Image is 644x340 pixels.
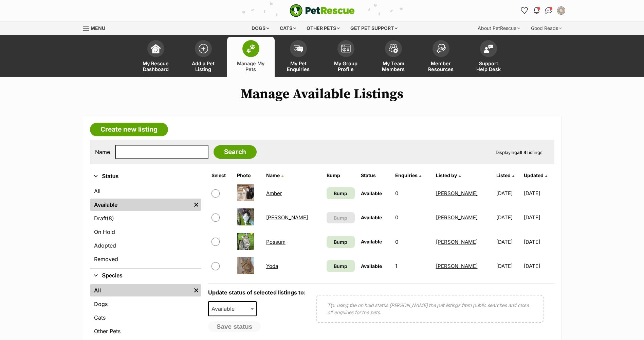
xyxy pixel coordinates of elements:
[236,61,266,72] span: Manage My Pets
[331,61,361,72] span: My Group Profile
[90,311,201,324] a: Cats
[90,185,201,197] a: All
[524,206,553,229] td: [DATE]
[378,61,409,72] span: My Team Members
[484,45,493,53] img: help-desk-icon-fdf02630f3aa405de69fd3d07c3f3aa587a6932b1a1747fa1d2bba05be0121f9.svg
[266,214,308,221] a: [PERSON_NAME]
[208,289,306,296] label: Update status of selected listings to:
[334,214,347,221] span: Bump
[389,44,398,53] img: team-members-icon-5396bd8760b3fe7c0b43da4ab00e1e3bb1a5d9ba89233759b79545d2d3fc5d0d.svg
[436,172,457,178] span: Listed by
[361,263,382,269] span: Available
[494,230,523,254] td: [DATE]
[524,254,553,278] td: [DATE]
[361,215,382,220] span: Available
[494,206,523,229] td: [DATE]
[346,21,402,35] div: Get pet support
[107,214,114,222] span: (8)
[534,7,539,14] img: notifications-46538b983faf8c2785f20acdc204bb7945ddae34d4c08c2a6579f10ce5e182be.svg
[95,149,110,155] label: Name
[90,284,191,296] a: All
[209,170,234,181] th: Select
[275,21,301,35] div: Cats
[370,37,417,77] a: My Team Members
[392,182,433,205] td: 0
[334,190,347,197] span: Bump
[275,37,322,77] a: My Pet Enquiries
[132,37,180,77] a: My Rescue Dashboard
[266,239,286,245] a: Possum
[90,226,201,238] a: On Hold
[302,21,345,35] div: Other pets
[90,283,201,340] div: Species
[90,239,201,252] a: Adopted
[544,5,554,16] a: Conversations
[90,212,201,224] a: Draft
[392,206,433,229] td: 0
[247,21,274,35] div: Dogs
[90,298,201,310] a: Dogs
[334,238,347,245] span: Bump
[322,37,370,77] a: My Group Profile
[234,170,263,181] th: Photo
[519,5,567,16] ul: Account quick links
[246,44,256,53] img: manage-my-pets-icon-02211641906a0b7f246fdf0571729dbe1e7629f14944591b6c1af311fb30b64b.svg
[208,321,261,332] button: Save status
[417,37,465,77] a: Member Resources
[436,172,461,178] a: Listed by
[283,61,314,72] span: My Pet Enquiries
[90,199,191,211] a: Available
[494,182,523,205] td: [DATE]
[426,61,456,72] span: Member Resources
[392,254,433,278] td: 1
[208,301,257,316] span: Available
[180,37,227,77] a: Add a Pet Listing
[191,284,201,296] a: Remove filter
[227,37,275,77] a: Manage My Pets
[327,236,355,248] a: Bump
[90,172,201,181] button: Status
[392,230,433,254] td: 0
[151,44,161,53] img: dashboard-icon-eb2f2d2d3e046f16d808141f083e7271f6b2e854fb5c12c21221c1fb7104beca.svg
[334,262,347,270] span: Bump
[496,150,542,155] span: Displaying Listings
[524,172,544,178] span: Updated
[199,44,208,53] img: add-pet-listing-icon-0afa8454b4691262ce3f59096e99ab1cd57d4a30225e0717b998d2c9b9846f56.svg
[545,7,552,14] img: chat-41dd97257d64d25036548639549fe6c8038ab92f7586957e7f3b1b290dea8141.svg
[90,123,168,136] a: Create new listing
[556,5,567,16] button: My account
[90,325,201,337] a: Other Pets
[524,230,553,254] td: [DATE]
[496,172,514,178] a: Listed
[517,150,527,155] strong: all 4
[327,187,355,199] a: Bump
[290,4,355,17] img: logo-e224e6f780fb5917bec1dbf3a21bbac754714ae5b6737aabdf751b685950b380.svg
[209,304,241,313] span: Available
[361,239,382,244] span: Available
[436,263,478,269] a: [PERSON_NAME]
[91,25,105,31] span: Menu
[526,21,567,35] div: Good Reads
[266,172,280,178] span: Name
[524,182,553,205] td: [DATE]
[90,184,201,268] div: Status
[531,5,542,16] button: Notifications
[90,271,201,280] button: Species
[494,254,523,278] td: [DATE]
[327,212,355,223] button: Bump
[395,172,418,178] span: translation missing: en.admin.listings.index.attributes.enquiries
[327,302,533,316] p: Tip: using the on hold status [PERSON_NAME] the pet listings from public searches and close off e...
[358,170,392,181] th: Status
[266,190,282,197] a: Amber
[361,190,382,196] span: Available
[524,172,547,178] a: Updated
[496,172,511,178] span: Listed
[436,239,478,245] a: [PERSON_NAME]
[83,21,110,34] a: Menu
[188,61,219,72] span: Add a Pet Listing
[237,233,254,250] img: Possum
[436,190,478,197] a: [PERSON_NAME]
[341,45,351,53] img: group-profile-icon-3fa3cf56718a62981997c0bc7e787c4b2cf8bcc04b72c1350f741eb67cf2f40e.svg
[294,45,303,52] img: pet-enquiries-icon-7e3ad2cf08bfb03b45e93fb7055b45f3efa6380592205ae92323e6603595dc1f.svg
[266,263,278,269] a: Yoda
